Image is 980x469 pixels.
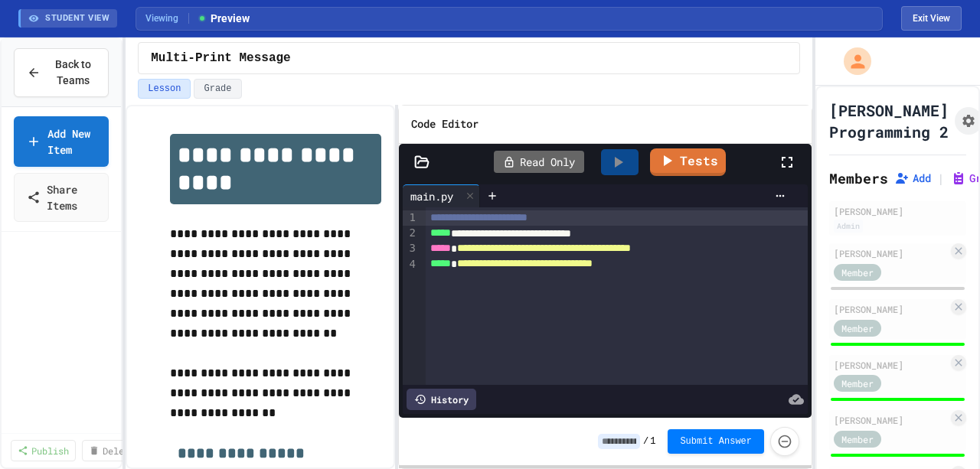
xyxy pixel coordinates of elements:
button: Grade [194,79,241,99]
button: Add [894,171,931,186]
div: main.py [403,188,461,204]
div: [PERSON_NAME] [834,204,962,218]
a: Publish [11,440,76,461]
a: Add New Item [14,116,109,167]
span: Member [841,265,874,279]
span: Preview [197,11,250,27]
span: Member [841,321,874,335]
div: 1 [403,210,418,226]
div: 2 [403,226,418,241]
div: 3 [403,241,418,256]
a: Tests [650,148,726,176]
div: [PERSON_NAME] [834,246,948,260]
h6: Code Editor [411,115,479,134]
div: 4 [403,257,418,272]
span: Viewing [145,11,189,25]
div: [PERSON_NAME] [834,302,948,316]
div: [PERSON_NAME] [834,413,948,427]
span: 1 [650,435,655,448]
span: STUDENT VIEW [45,12,109,25]
div: My Account [828,44,875,79]
div: Admin [834,220,863,233]
span: Back to Teams [50,57,96,89]
div: History [407,389,476,410]
span: Multi-Print Message [151,49,290,67]
button: Exit student view [901,6,962,31]
a: Delete [82,440,142,461]
button: Back to Teams [14,48,109,97]
span: Member [841,376,874,390]
div: [PERSON_NAME] [834,358,948,372]
span: | [937,169,945,187]
button: Submit Answer [668,429,764,454]
span: Member [841,432,874,446]
div: main.py [403,184,480,207]
button: Force resubmission of student's answer (Admin only) [770,427,799,456]
a: Share Items [14,173,109,222]
div: Read Only [494,151,584,173]
button: Lesson [138,79,191,99]
h2: Members [829,168,888,189]
span: / [643,435,648,448]
h1: [PERSON_NAME] Programming 2 [829,99,949,142]
span: Submit Answer [680,435,752,448]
